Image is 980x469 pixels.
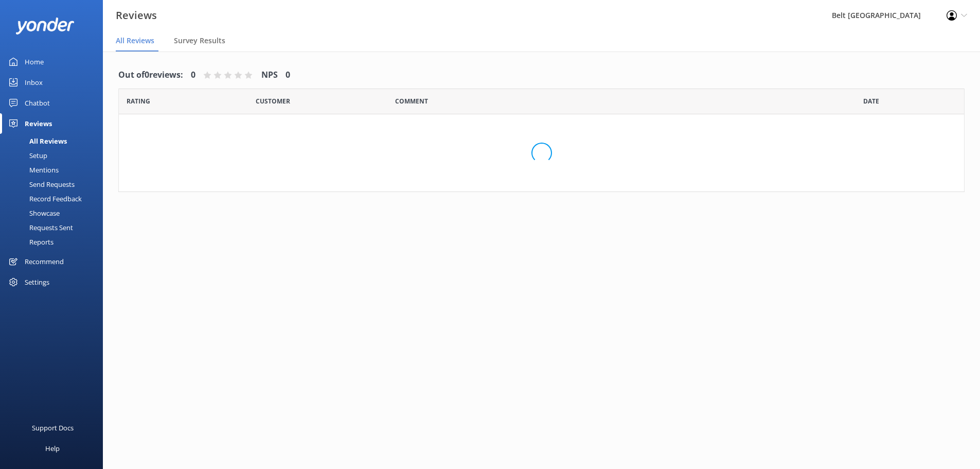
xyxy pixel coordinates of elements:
span: All Reviews [116,36,154,46]
h4: NPS [261,68,278,82]
span: Date [127,96,150,106]
div: Record Feedback [6,192,82,206]
div: Help [45,438,60,459]
h4: 0 [286,68,290,82]
div: Settings [25,272,49,292]
a: Send Requests [6,177,103,192]
div: Home [25,51,44,72]
div: Showcase [6,206,60,220]
a: Showcase [6,206,103,220]
div: Reports [6,235,54,249]
a: Setup [6,148,103,163]
a: Mentions [6,163,103,177]
div: Recommend [25,251,64,272]
span: Date [256,96,290,106]
span: Question [395,96,428,106]
a: All Reviews [6,134,103,148]
div: Requests Sent [6,220,73,235]
div: Reviews [25,113,52,134]
a: Requests Sent [6,220,103,235]
h3: Reviews [116,7,157,24]
div: All Reviews [6,134,67,148]
div: Setup [6,148,47,163]
a: Reports [6,235,103,249]
div: Send Requests [6,177,75,192]
span: Date [863,96,879,106]
a: Record Feedback [6,192,103,206]
img: yonder-white-logo.png [15,18,75,34]
div: Support Docs [32,418,74,438]
div: Mentions [6,163,59,177]
h4: 0 [191,68,195,82]
div: Chatbot [25,93,50,113]
h4: Out of 0 reviews: [118,68,183,82]
div: Inbox [25,72,43,93]
span: Survey Results [174,36,225,46]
